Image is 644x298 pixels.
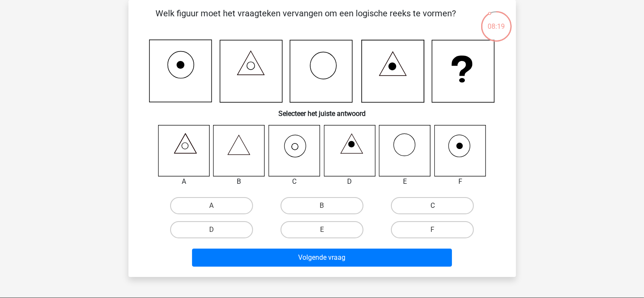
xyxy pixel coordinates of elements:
label: C [391,197,474,214]
label: B [281,197,363,214]
div: A [152,176,217,187]
h6: Selecteer het juiste antwoord [142,103,502,118]
button: Volgende vraag [192,249,452,267]
label: A [170,197,253,214]
div: D [317,176,382,187]
div: C [262,176,327,187]
div: 08:19 [480,10,513,32]
div: E [372,176,437,187]
div: B [207,176,272,187]
label: F [391,221,474,238]
label: D [170,221,253,238]
p: Welk figuur moet het vraagteken vervangen om een logische reeks te vormen? [142,7,470,33]
label: E [281,221,363,238]
div: F [428,176,493,187]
